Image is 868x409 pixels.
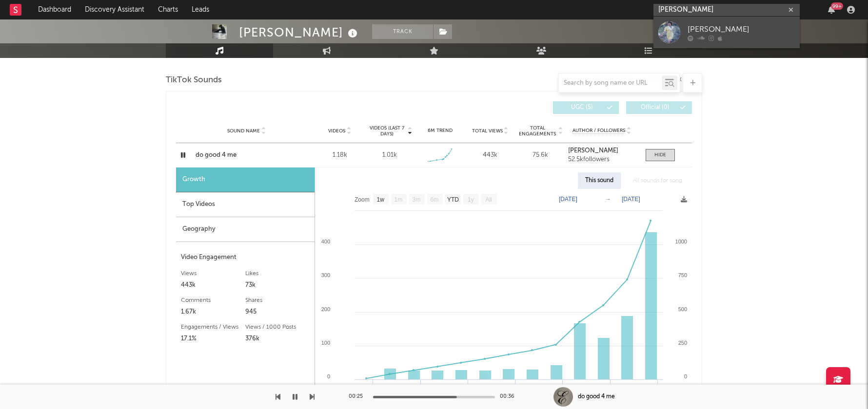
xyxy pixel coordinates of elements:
text: 6m [431,196,439,203]
div: All sounds for song [626,172,690,189]
text: 14. Aug [554,384,572,390]
div: 1.67k [181,306,245,318]
text: 3m [413,196,421,203]
text: Zoom [355,196,370,203]
div: 99 + [831,2,843,10]
div: 00:36 [500,391,519,403]
div: 6M Trend [417,127,463,134]
div: 1.01k [382,150,397,160]
div: Geography [176,217,315,242]
text: 0 [327,373,330,379]
div: 376k [245,333,310,345]
text: [DATE] [559,196,577,203]
text: 8. Aug [413,384,428,390]
div: Comments [181,295,245,306]
text: 750 [678,272,687,278]
text: YTD [447,196,459,203]
button: UGC(5) [553,101,619,114]
text: → [605,196,611,203]
text: All [485,196,492,203]
span: Sound Name [227,128,260,134]
div: 00:25 [349,391,368,403]
text: 500 [678,306,687,312]
span: Total Engagements [518,125,557,137]
text: 12. Aug [507,384,525,390]
div: 17.1% [181,333,245,345]
a: [PERSON_NAME] [653,17,800,48]
div: do good 4 me [578,392,615,401]
div: Growth [176,167,315,192]
div: 75.6k [518,150,563,160]
text: 100 [321,340,330,346]
text: 1m [395,196,403,203]
text: 250 [678,340,687,346]
text: 10. Aug [459,384,477,390]
span: Total Views [472,128,503,134]
div: 443k [468,150,513,160]
span: UGC ( 5 ) [559,105,604,111]
div: Video Engagement [181,252,310,263]
span: Author / Followers [572,128,625,134]
div: 945 [245,306,310,318]
div: 443k [181,279,245,291]
button: Track [372,24,433,39]
span: Videos (last 7 days) [367,125,407,137]
div: [PERSON_NAME] [239,24,360,40]
div: Shares [245,295,310,306]
text: 18. Aug [649,384,667,390]
button: 99+ [828,6,835,14]
div: Views [181,268,245,279]
div: Engagements / Views [181,321,245,333]
div: [PERSON_NAME] [688,23,795,35]
text: [DATE] [622,196,640,203]
a: do good 4 me [196,150,297,160]
div: Top Videos [176,192,315,217]
a: [PERSON_NAME] [568,148,636,154]
text: 1w [377,196,385,203]
div: 73k [245,279,310,291]
div: Likes [245,268,310,279]
text: 1000 [675,239,687,244]
text: 1y [468,196,474,203]
div: This sound [578,172,621,189]
div: Views / 1000 Posts [245,321,310,333]
input: Search for artists [653,4,800,16]
div: 1.18k [317,150,362,160]
div: 52.5k followers [568,156,636,163]
button: Official(0) [626,101,692,114]
span: Official ( 0 ) [632,105,677,111]
span: Videos [328,128,345,134]
strong: [PERSON_NAME] [568,148,618,154]
input: Search by song name or URL [559,79,662,87]
text: 6. Aug [366,384,381,390]
text: 16. Aug [601,384,619,390]
text: 300 [321,272,330,278]
text: 0 [684,373,687,379]
text: 200 [321,306,330,312]
text: 400 [321,239,330,244]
